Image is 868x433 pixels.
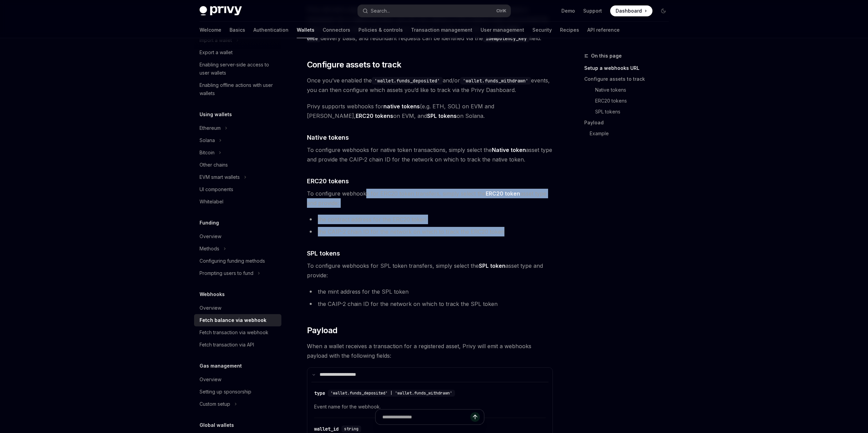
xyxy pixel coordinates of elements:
a: SPL tokens [584,106,674,117]
code: 'wallet.funds_withdrawn' [460,77,531,84]
div: Search... [371,7,390,15]
a: ERC20 tokens [584,95,674,106]
button: Toggle Prompting users to fund section [194,267,281,279]
span: Payload [307,325,338,336]
button: Toggle Solana section [194,134,281,146]
div: Export a wallet [200,48,233,57]
a: Transaction management [411,22,472,38]
a: Policies & controls [358,22,403,38]
img: dark logo [200,6,242,16]
a: Enabling offline actions with user wallets [194,79,281,99]
a: Support [583,7,602,14]
a: Dashboard [610,5,652,16]
a: UI components [194,183,281,196]
a: Setting up sponsorship [194,386,281,398]
a: Overview [194,302,281,314]
a: User management [481,22,524,38]
span: On this page [591,52,622,60]
button: Toggle Ethereum section [194,122,281,134]
span: Dashboard [616,7,642,14]
a: Fetch transaction via webhook [194,326,281,339]
a: Configure assets to track [584,74,674,84]
code: 'wallet.funds_deposited' [372,77,443,84]
div: Fetch balance via webhook [200,316,266,324]
div: Other chains [200,161,228,169]
a: Overview [194,373,281,386]
li: the contract address for the ERC20 token [307,215,553,224]
span: Ctrl K [496,8,506,14]
a: Example [584,128,674,139]
a: Overview [194,230,281,243]
div: Ethereum [200,124,221,132]
strong: SPL token [479,262,505,269]
div: Overview [200,232,221,241]
a: Export a wallet [194,46,281,59]
a: Fetch balance via webhook [194,314,281,326]
h5: Global wallets [200,421,234,429]
div: Fetch transaction via API [200,341,254,349]
li: the mint address for the SPL token [307,287,553,296]
li: the CAIP-2 chain ID for the network on which to track the ERC20 token [307,227,553,236]
button: Toggle dark mode [658,5,669,16]
div: Methods [200,245,219,253]
strong: ERC20 token [486,190,520,197]
div: Solana [200,136,215,144]
strong: SPL tokens [427,112,457,119]
a: Demo [561,7,575,14]
strong: Native token [492,146,526,153]
span: When a wallet receives a transaction for a registered asset, Privy will emit a webhooks payload w... [307,341,553,360]
span: Configure assets to track [307,59,401,70]
span: To configure webhooks for SPL token transfers, simply select the asset type and provide: [307,261,553,280]
a: Security [532,22,552,38]
button: Toggle Methods section [194,243,281,255]
input: Ask a question... [382,409,470,424]
a: Enabling server-side access to user wallets [194,59,281,79]
a: Payload [584,117,674,128]
button: Toggle EVM smart wallets section [194,171,281,183]
span: SPL tokens [307,249,340,258]
h5: Funding [200,219,219,227]
button: Toggle Custom setup section [194,398,281,410]
a: Basics [230,22,245,38]
span: To configure webhooks for native token transactions, simply select the asset type and provide the... [307,145,553,164]
strong: native tokens [383,103,420,110]
div: Overview [200,375,221,384]
code: idempotency_key [483,35,529,42]
div: EVM smart wallets [200,173,240,181]
h5: Using wallets [200,110,232,119]
h5: Webhooks [200,290,225,298]
a: Setup a webhooks URL [584,63,674,74]
span: Native tokens [307,133,349,142]
span: ERC20 tokens [307,176,349,186]
span: Once you’ve enabled the and/or events, you can then configure which assets you’d like to track vi... [307,76,553,95]
div: Prompting users to fund [200,269,253,277]
a: Other chains [194,159,281,171]
div: Bitcoin [200,149,215,157]
a: Recipes [560,22,579,38]
a: Wallets [297,22,314,38]
a: Welcome [200,22,221,38]
div: Enabling server-side access to user wallets [200,61,277,77]
div: Overview [200,304,221,312]
div: Whitelabel [200,198,223,206]
strong: ERC20 tokens [356,112,393,119]
a: Whitelabel [194,196,281,208]
a: Connectors [323,22,350,38]
span: Event name for the webhook. [314,403,546,411]
button: Open search [358,5,511,17]
button: Send message [470,412,480,422]
h5: Gas management [200,362,242,370]
a: API reference [587,22,620,38]
a: Fetch transaction via API [194,339,281,351]
div: UI components [200,185,233,194]
div: Setting up sponsorship [200,388,251,396]
span: Privy supports webhooks for (e.g. ETH, SOL) on EVM and [PERSON_NAME], on EVM, and on Solana. [307,102,553,121]
li: the CAIP-2 chain ID for the network on which to track the SPL token [307,299,553,309]
a: Authentication [253,22,289,38]
span: 'wallet.funds_deposited' | 'wallet.funds_withdrawn' [330,390,452,396]
span: To configure webhooks for ERC20 token transfers, simply select the asset type and provide: [307,189,553,208]
a: Native tokens [584,84,674,95]
div: Configuring funding methods [200,257,265,265]
button: Toggle Bitcoin section [194,146,281,159]
div: type [314,390,325,397]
